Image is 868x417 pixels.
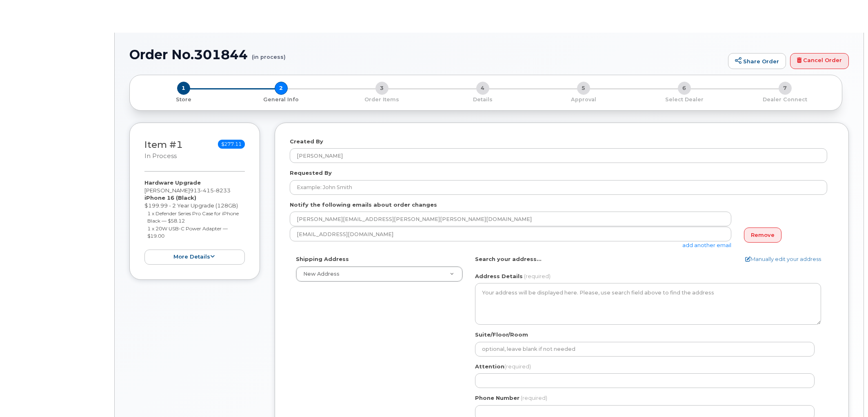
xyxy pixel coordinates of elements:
strong: Hardware Upgrade [144,179,201,186]
small: 1 x 20W USB-C Power Adapter — $19.00 [147,225,228,239]
label: Address Details [475,272,523,280]
div: [PERSON_NAME] $199.99 - 2 Year Upgrade (128GB) [144,179,245,264]
input: optional, leave blank if not needed [475,342,815,357]
a: 1 Store [136,95,231,103]
label: Shipping Address [296,255,349,263]
button: more details [144,250,245,265]
h3: Item #1 [144,140,183,161]
span: 1 [177,82,190,95]
input: Example: john@appleseed.com [290,227,731,241]
h1: Order No.301844 [129,47,724,62]
strong: iPhone 16 (Black) [144,194,196,201]
label: Suite/Floor/Room [475,331,528,339]
a: add another email [682,242,731,248]
span: $277.11 [218,140,245,149]
a: Manually edit your address [745,255,821,263]
input: Example: John Smith [290,180,827,195]
span: 415 [201,187,214,194]
label: Search your address... [475,255,542,263]
a: Remove [744,227,781,243]
label: Created By [290,138,323,145]
span: 913 [190,187,231,194]
small: in process [144,152,177,160]
input: Example: john@appleseed.com [290,212,731,226]
small: (in process) [252,47,286,60]
label: Notify the following emails about order changes [290,201,437,209]
label: Requested By [290,169,332,177]
label: Phone Number [475,394,519,402]
small: 1 x Defender Series Pro Case for iPhone Black — $58.12 [147,210,239,224]
span: New Address [303,271,340,277]
p: Store [140,96,227,103]
span: (required) [521,395,547,401]
a: Cancel Order [790,53,849,69]
a: New Address [296,267,462,281]
span: (required) [524,273,551,279]
span: 8233 [214,187,231,194]
label: Attention [475,363,531,370]
a: Share Order [728,53,786,69]
span: (required) [504,363,531,370]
